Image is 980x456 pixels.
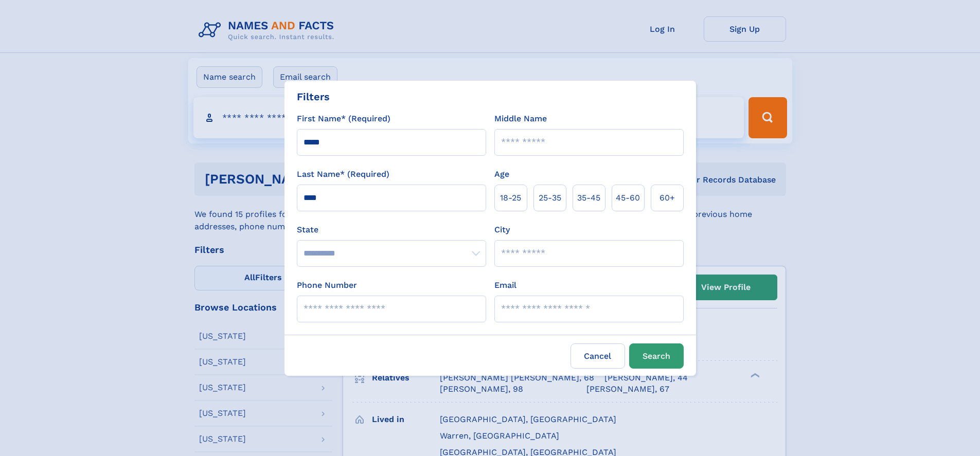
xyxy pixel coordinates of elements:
span: 18‑25 [500,192,521,204]
span: 25‑35 [539,192,561,204]
label: Cancel [571,343,625,369]
label: Phone Number [297,279,357,291]
label: Last Name* (Required) [297,168,389,180]
div: Filters [297,89,330,104]
label: State [297,224,486,236]
label: First Name* (Required) [297,113,390,125]
label: Middle Name [494,113,547,125]
span: 35‑45 [577,192,600,204]
button: Search [629,343,684,369]
span: 45‑60 [616,192,640,204]
label: Email [494,279,516,291]
label: City [494,224,510,236]
span: 60+ [660,192,675,204]
label: Age [494,168,509,180]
